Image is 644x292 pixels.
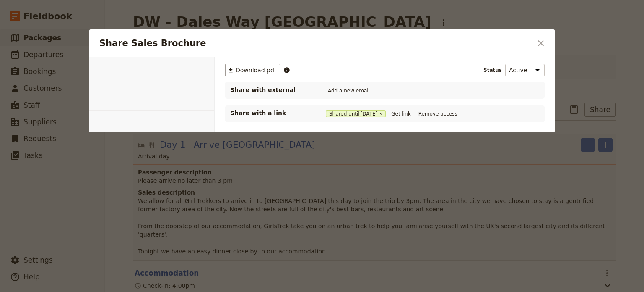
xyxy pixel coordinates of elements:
[505,64,545,76] select: Status
[361,110,378,117] span: [DATE]
[230,109,314,117] p: Share with a link
[483,67,502,74] span: Status
[326,110,386,117] button: Shared until[DATE]
[225,64,280,76] button: ​Download pdf
[326,86,372,95] button: Add a new email
[99,37,532,50] h2: Share Sales Brochure
[230,86,314,94] span: Share with external
[416,109,460,118] button: Remove access
[389,109,413,118] button: Get link
[236,66,276,74] span: Download pdf
[534,36,548,50] button: Close dialog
